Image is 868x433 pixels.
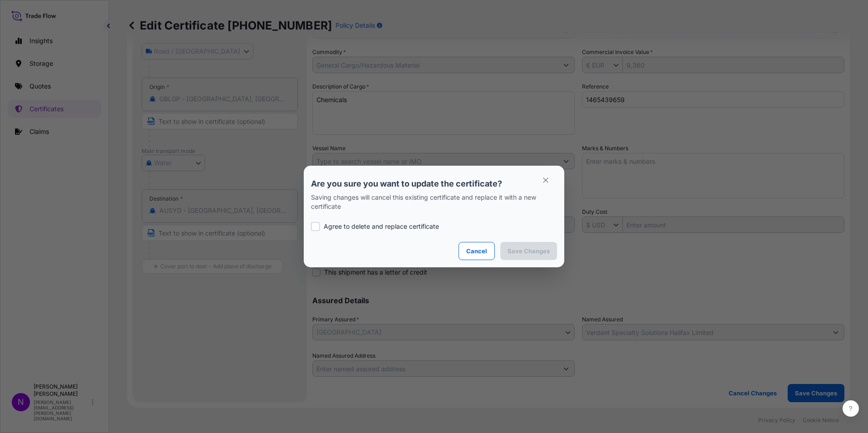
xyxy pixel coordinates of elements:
[508,246,550,256] p: Save Changes
[324,222,439,231] p: Agree to delete and replace certificate
[311,178,557,189] p: Are you sure you want to update the certificate?
[459,242,495,260] button: Cancel
[311,193,557,211] p: Saving changes will cancel this existing certificate and replace it with a new certificate
[500,242,557,260] button: Save Changes
[466,246,487,256] p: Cancel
